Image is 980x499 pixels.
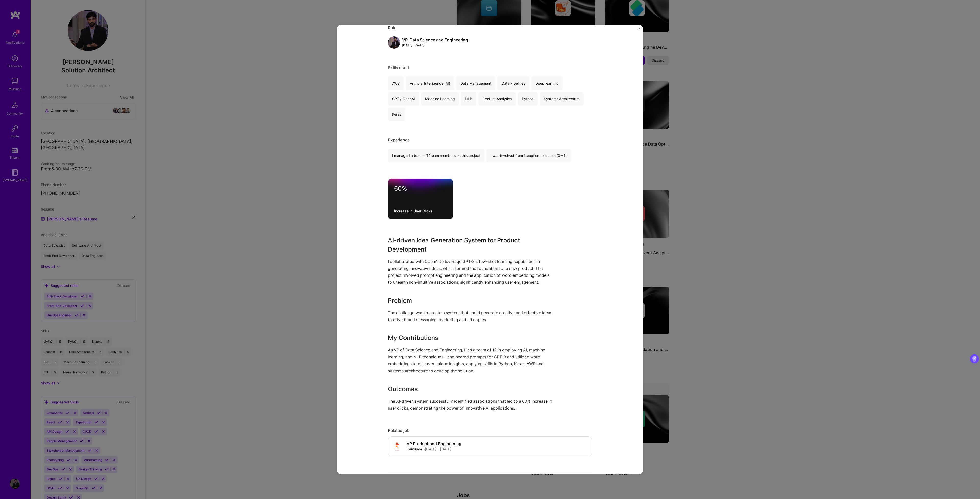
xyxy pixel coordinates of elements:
[497,76,529,90] div: Data Pipelines
[388,25,592,30] div: Role
[461,92,476,106] div: NLP
[531,76,563,90] div: Deep learning
[486,149,571,162] div: I was involved from inception to launch (0 -> 1)
[388,428,592,433] div: Related job
[394,208,447,213] div: Increase in User Clicks
[388,92,419,106] div: GPT / OpenAI
[388,76,404,90] div: AWS
[388,108,405,121] div: Keras
[388,258,554,286] p: I collaborated with OpenAI to leverage GPT-3's few-shot learning capabilities in generating innov...
[388,385,554,394] h3: Outcomes
[388,65,592,70] div: Skills used
[638,28,640,33] button: Close
[392,441,402,451] img: Company logo
[456,76,495,90] div: Data Management
[402,37,468,43] div: VP, Data Science and Engineering
[388,236,554,254] h3: AI-driven Idea Generation System for Product Development
[478,92,516,106] div: Product Analytics
[388,309,554,323] p: The challenge was to create a system that could generate creative and effective ideas to drive br...
[407,441,461,446] h4: VP Product and Engineering
[540,92,584,106] div: Systems Architecture
[388,137,592,143] div: Experience
[388,333,554,343] h3: My Contributions
[388,347,554,374] p: As VP of Data Science and Engineering, I led a team of 12 in employing AI, machine learning, and ...
[388,149,484,162] div: I managed a team of 12 team members on this project
[394,185,447,192] div: 60%
[424,446,451,452] div: · [DATE] - [DATE]
[421,92,459,106] div: Machine Learning
[388,398,554,412] p: The AI-driven system successfully identified associations that led to a 60% increase in user clic...
[388,296,554,305] h3: Problem
[402,43,468,48] div: [DATE] - [DATE]
[406,76,454,90] div: Artificial Intelligence (AI)
[518,92,538,106] div: Python
[407,446,422,452] div: Haikujam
